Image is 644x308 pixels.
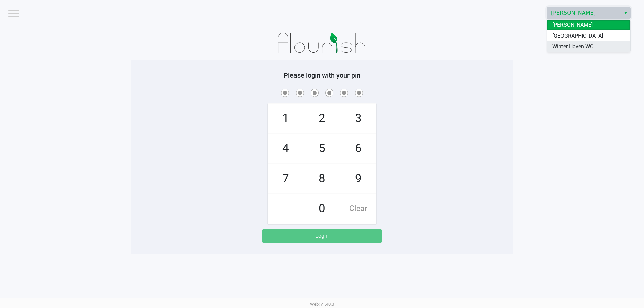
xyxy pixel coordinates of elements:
span: 1 [268,104,304,133]
span: 2 [304,104,340,133]
span: [GEOGRAPHIC_DATA] [552,32,603,40]
span: 6 [340,134,376,163]
span: Clear [340,194,376,224]
span: 5 [304,134,340,163]
span: 9 [340,164,376,193]
span: 3 [340,104,376,133]
span: 8 [304,164,340,193]
span: Winter Haven WC [552,43,593,51]
span: 4 [268,134,304,163]
h5: Please login with your pin [136,71,508,79]
span: [PERSON_NAME] [552,21,593,29]
span: [PERSON_NAME] [551,9,616,17]
span: Web: v1.40.0 [310,302,334,307]
span: 0 [304,194,340,224]
span: 7 [268,164,304,193]
button: Select [621,7,630,19]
